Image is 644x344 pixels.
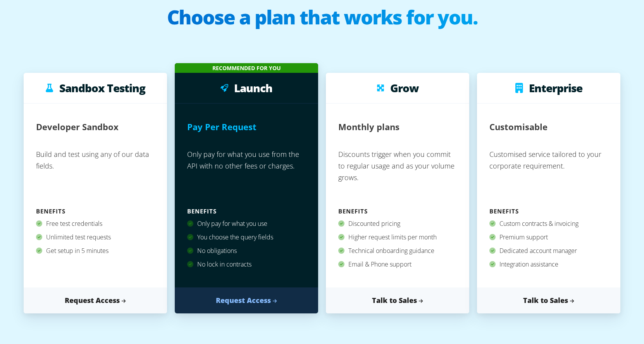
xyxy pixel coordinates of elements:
div: You choose the query fields [187,230,306,244]
p: Only pay for what you use from the API with no other fees or charges. [187,145,306,205]
h2: Monthly plans [338,116,399,138]
div: No lock in contracts [187,258,306,271]
h2: Pay Per Request [187,116,257,138]
h3: Enterprise [529,82,582,94]
div: Higher request limits per month [338,230,457,244]
a: Request Access [175,287,318,313]
div: Email & Phone support [338,258,457,271]
p: Discounts trigger when you commit to regular usage and as your volume grows. [338,145,457,205]
h3: Grow [390,82,418,94]
h1: Choose a plan that works for you. [8,7,636,38]
h2: Customisable [489,116,548,138]
div: Recommended for you [175,63,318,73]
div: Get setup in 5 minutes [36,244,155,258]
div: Integration assistance [489,258,608,271]
div: Technical onboarding guidance [338,244,457,258]
div: Premium support [489,230,608,244]
h3: Launch [234,82,272,94]
div: Free test credentials [36,217,155,230]
div: No obligations [187,244,306,258]
div: Discounted pricing [338,217,457,230]
h3: Sandbox Testing [59,82,145,94]
a: Talk to Sales [326,287,469,313]
a: Request Access [24,287,167,313]
a: Talk to Sales [477,287,620,313]
div: Dedicated account manager [489,244,608,258]
h2: Developer Sandbox [36,116,119,138]
p: Build and test using any of our data fields. [36,145,155,205]
div: Unlimited test requests [36,230,155,244]
div: Only pay for what you use [187,217,306,230]
div: Custom contracts & invoicing [489,217,608,230]
p: Customised service tailored to your corporate requirement. [489,145,608,205]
